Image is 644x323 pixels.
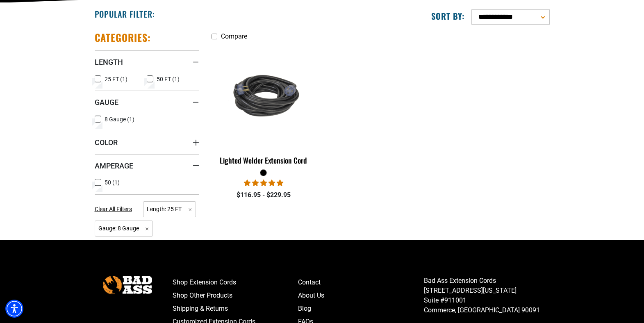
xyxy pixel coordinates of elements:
span: 8 Gauge (1) [105,116,134,122]
span: Gauge [95,98,118,107]
a: Gauge: 8 Gauge [95,224,153,232]
a: Contact [298,276,424,289]
span: Clear All Filters [95,206,132,212]
label: Sort by: [431,11,465,21]
summary: Gauge [95,91,199,114]
div: $116.95 - $229.95 [212,190,316,200]
span: Color [95,138,118,147]
div: Lighted Welder Extension Cord [212,157,316,164]
span: Length [95,57,123,67]
div: Accessibility Menu [5,300,23,318]
h2: Popular Filter: [95,9,155,19]
a: Blog [298,302,424,315]
img: black [212,64,315,127]
a: Shipping & Returns [173,302,298,315]
a: Shop Extension Cords [173,276,298,289]
a: Clear All Filters [95,205,135,214]
summary: Color [95,131,199,154]
a: black Lighted Welder Extension Cord [212,44,316,169]
span: 50 FT (1) [157,76,180,82]
span: 25 FT (1) [105,76,127,82]
span: Gauge: 8 Gauge [95,221,153,237]
summary: Length [95,50,199,73]
summary: Amperage [95,154,199,177]
p: Bad Ass Extension Cords [STREET_ADDRESS][US_STATE] Suite #911001 Commerce, [GEOGRAPHIC_DATA] 90091 [424,276,550,315]
a: Shop Other Products [173,289,298,302]
span: Compare [221,32,247,40]
span: Amperage [95,161,133,171]
img: Bad Ass Extension Cords [103,276,152,294]
h2: Categories: [95,31,151,44]
a: Length: 25 FT [143,205,196,213]
a: About Us [298,289,424,302]
span: 50 (1) [105,180,120,185]
span: Length: 25 FT [143,201,196,217]
span: 5.00 stars [244,179,283,187]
